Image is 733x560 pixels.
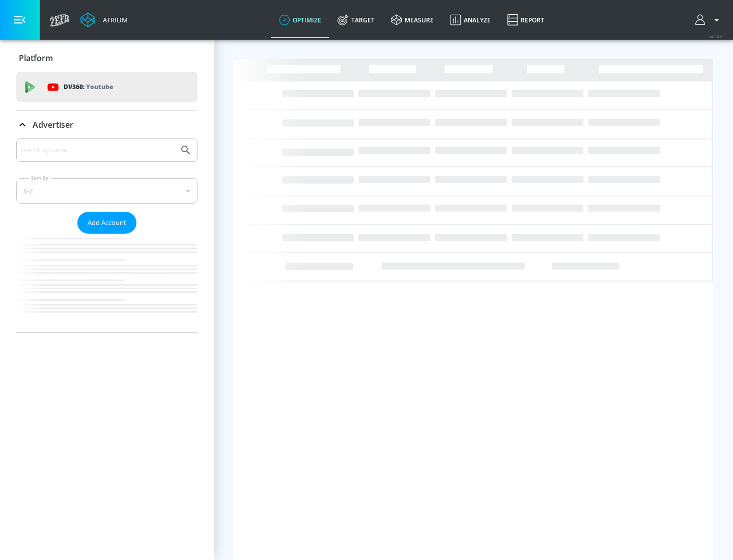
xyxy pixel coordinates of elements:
div: DV360: Youtube [16,72,198,102]
p: Advertiser [33,119,73,130]
a: Atrium [80,12,128,27]
p: Youtube [86,81,113,92]
div: Advertiser [16,110,198,139]
a: Report [499,2,552,38]
a: Target [329,2,383,38]
p: Platform [19,52,53,64]
a: measure [383,2,442,38]
input: Search by name [20,144,175,157]
nav: list of Advertiser [16,234,198,332]
p: DV360: [64,81,113,93]
a: optimize [271,2,329,38]
button: Add Account [77,212,136,234]
div: Platform [16,44,198,72]
div: Advertiser [16,138,198,332]
div: Atrium [99,15,128,24]
a: Analyze [442,2,499,38]
div: A-Z [16,178,198,204]
span: v 4.24.0 [709,34,723,39]
span: Add Account [88,217,126,229]
label: Sort By [29,175,51,181]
